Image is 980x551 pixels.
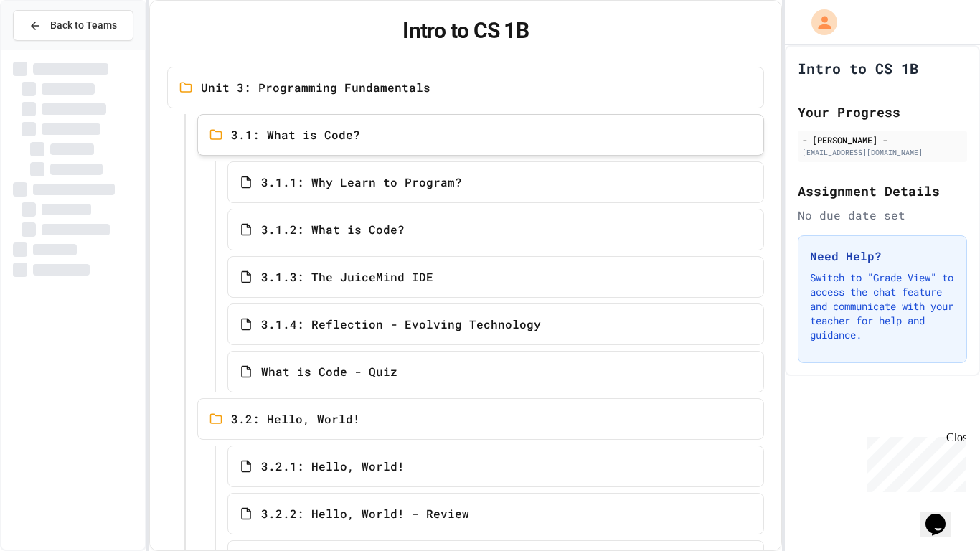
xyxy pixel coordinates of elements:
a: 3.2.1: Hello, World! [227,446,765,487]
h3: Need Help? [810,248,955,265]
span: 3.2: Hello, World! [231,410,360,428]
span: 3.1.4: Reflection - Evolving Technology [261,316,541,333]
h2: Your Progress [798,102,967,122]
h1: Intro to CS 1B [167,18,765,44]
iframe: chat widget [861,431,966,492]
p: Switch to "Grade View" to access the chat feature and communicate with your teacher for help and ... [810,270,955,342]
a: 3.1.4: Reflection - Evolving Technology [227,303,765,345]
a: 3.2.2: Hello, World! - Review [227,493,765,534]
span: What is Code - Quiz [261,363,397,380]
div: [EMAIL_ADDRESS][DOMAIN_NAME] [802,147,963,158]
span: 3.1.2: What is Code? [261,221,405,238]
a: 3.1.2: What is Code? [227,209,765,250]
iframe: chat widget [920,494,966,537]
button: Back to Teams [13,10,133,41]
div: No due date set [798,207,967,224]
div: My Account [796,6,841,39]
h2: Assignment Details [798,181,967,201]
span: Back to Teams [50,18,117,33]
a: 3.1.1: Why Learn to Program? [227,161,765,203]
a: 3.1.3: The JuiceMind IDE [227,256,765,298]
span: 3.2.2: Hello, World! - Review [261,505,469,522]
span: 3.1.1: Why Learn to Program? [261,174,462,191]
div: - [PERSON_NAME] - [802,133,963,146]
a: What is Code - Quiz [227,351,765,392]
h1: Intro to CS 1B [798,58,918,78]
span: 3.1.3: The JuiceMind IDE [261,268,433,286]
span: 3.2.1: Hello, World! [261,458,405,475]
span: Unit 3: Programming Fundamentals [201,79,430,96]
div: Chat with us now!Close [6,6,99,91]
span: 3.1: What is Code? [231,126,360,143]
